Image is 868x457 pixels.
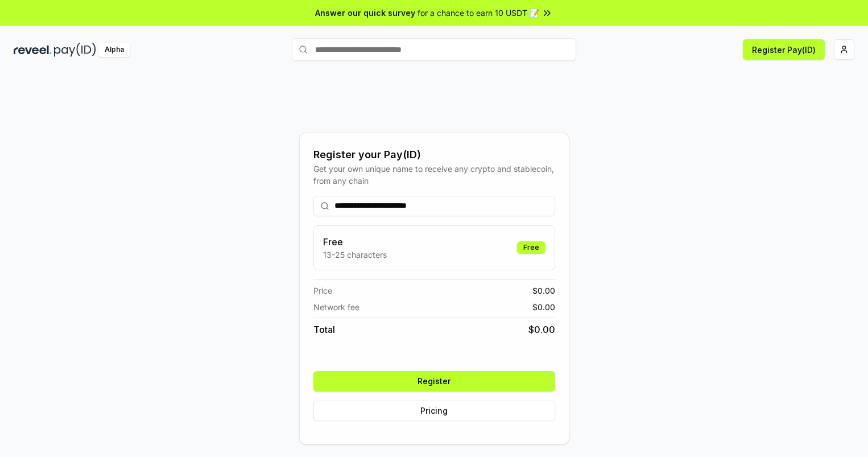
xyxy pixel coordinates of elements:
[418,7,539,19] span: for a chance to earn 10 USDT 📝
[532,301,555,313] span: $ 0.00
[532,285,555,297] span: $ 0.00
[14,43,52,57] img: reveel_dark
[743,39,825,60] button: Register Pay(ID)
[313,163,555,187] div: Get your own unique name to receive any crypto and stablecoin, from any chain
[313,371,555,392] button: Register
[313,323,335,336] span: Total
[517,241,545,254] div: Free
[98,43,130,57] div: Alpha
[323,249,387,261] p: 13-25 characters
[313,301,359,313] span: Network fee
[528,323,555,336] span: $ 0.00
[315,7,415,19] span: Answer our quick survey
[313,285,332,297] span: Price
[323,235,387,249] h3: Free
[54,43,96,57] img: pay_id
[313,401,555,421] button: Pricing
[313,147,555,163] div: Register your Pay(ID)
